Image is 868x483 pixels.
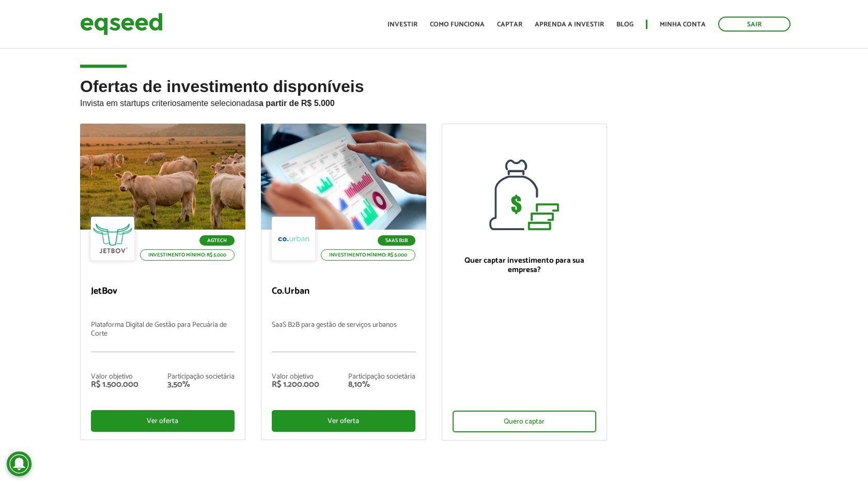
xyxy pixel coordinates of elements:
p: JetBov [91,286,235,297]
div: 8,10% [348,381,415,389]
div: Valor objetivo [272,373,319,381]
a: Blog [616,21,633,28]
h2: Ofertas de investimento disponíveis [80,78,788,124]
div: R$ 1.200.000 [272,381,319,389]
p: Quer captar investimento para sua empresa? [453,256,596,275]
a: Captar [497,21,522,28]
a: Agtech Investimento mínimo: R$ 5.000 JetBov Plataforma Digital de Gestão para Pecuária de Corte V... [80,124,245,440]
p: Invista em startups criteriosamente selecionadas [80,96,788,108]
p: SaaS B2B [378,235,415,246]
img: EqSeed [80,10,163,38]
div: R$ 1.500.000 [91,381,138,389]
p: Plataforma Digital de Gestão para Pecuária de Corte [91,321,235,352]
p: Agtech [199,235,235,246]
p: SaaS B2B para gestão de serviços urbanos [272,321,415,352]
a: Como funciona [430,21,485,28]
p: Investimento mínimo: R$ 5.000 [140,249,235,261]
a: SaaS B2B Investimento mínimo: R$ 5.000 Co.Urban SaaS B2B para gestão de serviços urbanos Valor ob... [261,124,426,440]
div: Quero captar [453,411,596,432]
a: Aprenda a investir [535,21,604,28]
div: Participação societária [167,373,235,381]
p: Co.Urban [272,286,415,297]
a: Minha conta [660,21,706,28]
a: Investir [388,21,417,28]
div: Participação societária [348,373,415,381]
strong: a partir de R$ 5.000 [259,99,335,108]
p: Investimento mínimo: R$ 5.000 [321,249,415,261]
div: Ver oferta [272,410,415,432]
a: Quer captar investimento para sua empresa? Quero captar [442,124,607,441]
a: Sair [718,17,791,32]
div: Ver oferta [91,410,235,432]
div: Valor objetivo [91,373,138,381]
div: 3,50% [167,381,235,389]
